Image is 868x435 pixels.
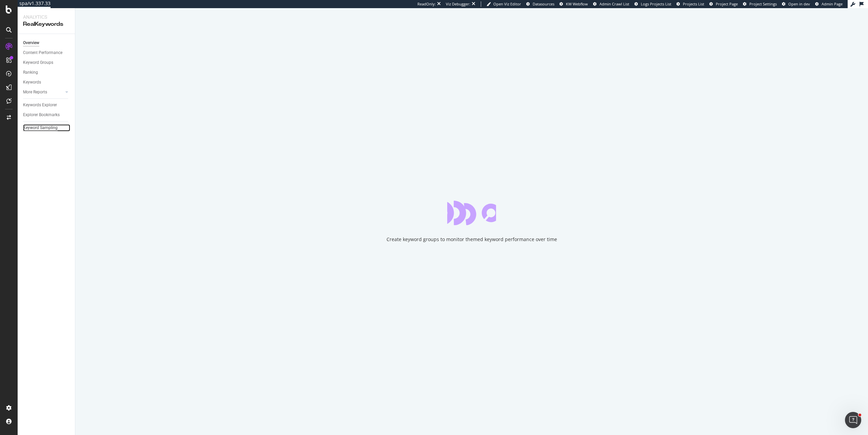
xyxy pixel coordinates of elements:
[23,124,70,131] a: Keyword Sampling
[493,1,521,6] span: Open Viz Editor
[683,1,704,6] span: Projects List
[23,89,47,96] div: More Reports
[526,1,554,7] a: Datasources
[23,79,41,86] div: Keywords
[676,1,704,7] a: Projects List
[23,39,39,47] div: Overview
[23,39,70,47] a: Overview
[23,49,70,56] a: Content Performance
[23,49,62,56] div: Content Performance
[23,14,70,20] div: Analytics
[593,1,629,7] a: Admin Crawl List
[634,1,671,7] a: Logs Projects List
[23,89,63,96] a: More Reports
[23,102,57,109] div: Keywords Explorer
[447,201,496,225] div: animation
[23,59,53,66] div: Keyword Groups
[559,1,588,7] a: KW Webflow
[446,1,470,7] div: Viz Debugger:
[387,236,557,243] div: Create keyword groups to monitor themed keyword performance over time
[23,20,70,28] div: RealKeywords
[533,1,554,6] span: Datasources
[566,1,588,6] span: KW Webflow
[23,111,60,119] div: Explorer Bookmarks
[716,1,738,6] span: Project Page
[23,59,70,66] a: Keyword Groups
[709,1,738,7] a: Project Page
[23,102,70,109] a: Keywords Explorer
[845,412,861,428] iframe: Intercom live chat
[23,111,70,119] a: Explorer Bookmarks
[743,1,777,7] a: Project Settings
[487,1,521,7] a: Open Viz Editor
[23,79,70,86] a: Keywords
[822,1,843,6] span: Admin Page
[23,69,70,76] a: Ranking
[782,1,810,7] a: Open in dev
[641,1,671,6] span: Logs Projects List
[788,1,810,6] span: Open in dev
[23,124,58,131] div: Keyword Sampling
[749,1,777,6] span: Project Settings
[417,1,436,7] div: ReadOnly:
[23,69,38,76] div: Ranking
[599,1,629,6] span: Admin Crawl List
[815,1,843,7] a: Admin Page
